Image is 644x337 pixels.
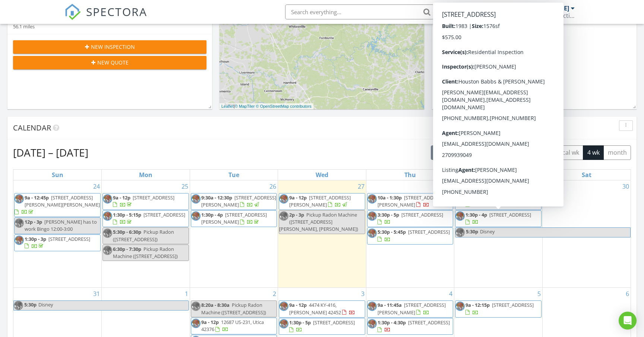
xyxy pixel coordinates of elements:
a: 9a - 12:45p [STREET_ADDRESS][PERSON_NAME][PERSON_NAME] [14,193,101,217]
a: Thursday [403,170,417,180]
img: profile.jpg [455,211,465,221]
span: [STREET_ADDRESS] [408,229,450,235]
span: Calendar [13,123,51,133]
img: profile.jpg [455,228,465,237]
a: © MapTiler [235,104,255,108]
a: 3:30p - 5p [STREET_ADDRESS] [378,211,443,225]
a: 9a - 12:15p [STREET_ADDRESS] [455,300,542,317]
a: Go to August 24, 2025 [92,180,101,192]
img: profile.jpg [15,194,24,204]
span: [STREET_ADDRESS] [492,302,534,308]
span: [STREET_ADDRESS] [143,211,185,218]
a: Go to August 25, 2025 [180,180,190,192]
button: list [501,145,518,160]
span: SPECTORA [86,4,147,19]
a: 1:30p - 4p [STREET_ADDRESS][PERSON_NAME] [191,210,277,227]
span: 1:30p - 3p [25,236,46,242]
a: 10a - 1:30p [STREET_ADDRESS][PERSON_NAME] [378,194,446,208]
span: 9a - 11:45a [465,194,490,201]
a: Go to September 3, 2025 [360,288,366,300]
img: profile.jpg [367,229,377,238]
span: [STREET_ADDRESS][PERSON_NAME] [201,211,267,225]
span: 9a - 12p [113,194,130,201]
button: New Inspection [13,40,206,54]
button: [DATE] [431,145,458,160]
span: [STREET_ADDRESS][PERSON_NAME][PERSON_NAME] [25,194,100,208]
span: 5:30p [24,301,37,310]
h2: [DATE] – [DATE] [13,145,88,160]
img: profile.jpg [15,236,24,245]
span: [STREET_ADDRESS][PERSON_NAME] [378,194,446,208]
span: 8:20a - 8:30a [201,302,230,308]
img: profile.jpg [103,211,112,221]
span: 1:30p - 5p [289,319,311,326]
a: 9:30a - 12:30p [STREET_ADDRESS][PERSON_NAME] [201,194,276,208]
a: 9a - 11:45a [STREET_ADDRESS] [455,193,542,210]
span: Pickup Radon Machine ([STREET_ADDRESS][PERSON_NAME], [PERSON_NAME]) [279,211,358,232]
a: 9a - 12p [STREET_ADDRESS][PERSON_NAME] [279,193,365,210]
a: 9:30a - 12:30p [STREET_ADDRESS][PERSON_NAME] [191,193,277,210]
img: profile.jpg [191,319,201,328]
td: Go to August 27, 2025 [278,180,366,288]
button: day [518,145,536,160]
a: Go to August 30, 2025 [621,180,631,192]
a: Go to August 27, 2025 [356,180,366,192]
a: 5:30p - 5:45p [STREET_ADDRESS] [378,229,450,242]
span: New Inspection [91,43,135,51]
div: | [220,103,313,110]
a: Leaflet [221,104,234,108]
span: [STREET_ADDRESS] [313,319,355,326]
span: 5:30p [465,228,479,237]
a: 9a - 12p [STREET_ADDRESS] [113,194,174,208]
span: 12p - 3p [25,218,42,225]
td: Go to August 29, 2025 [454,180,543,288]
a: 1:30p - 4p [STREET_ADDRESS] [465,211,531,225]
span: 9a - 12p [289,302,307,308]
button: cal wk [558,145,584,160]
span: [STREET_ADDRESS][PERSON_NAME] [289,194,351,208]
a: Friday [493,170,504,180]
div: [PERSON_NAME] [521,4,569,12]
span: 12687 US-231, Utica 42376 [201,319,264,333]
td: Go to August 24, 2025 [13,180,102,288]
span: [STREET_ADDRESS] [48,236,90,242]
span: 10a - 1:30p [378,194,402,201]
span: [PERSON_NAME] has to work Bingo 12:00-3:00 [25,218,97,232]
span: [STREET_ADDRESS][PERSON_NAME] [201,194,276,208]
td: Go to August 28, 2025 [366,180,454,288]
span: 9a - 12:15p [465,302,490,308]
a: 9a - 11:45a [STREET_ADDRESS][PERSON_NAME] [367,300,454,317]
button: month [603,145,631,160]
button: New Quote [13,56,206,69]
span: [STREET_ADDRESS] [408,319,450,326]
a: 5:30p - 5:45p [STREET_ADDRESS] [367,227,454,244]
a: 1:30p - 4p [STREET_ADDRESS][PERSON_NAME] [201,211,267,225]
div: Bluegrass Home Inspections LLC [500,12,575,19]
a: Go to September 6, 2025 [624,288,631,300]
span: Disney [38,301,53,308]
a: 1:30p - 5:15p [STREET_ADDRESS] [113,211,185,225]
a: Go to August 26, 2025 [268,180,278,192]
a: 1:30p - 4:30p [STREET_ADDRESS] [378,319,450,333]
img: profile.jpg [279,194,288,204]
span: New Quote [97,59,129,66]
a: Saturday [580,170,593,180]
button: Next [480,145,497,160]
button: week [536,145,559,160]
span: 9:30a - 12:30p [201,194,232,201]
span: [STREET_ADDRESS] [489,211,531,218]
span: [STREET_ADDRESS] [401,211,443,218]
a: Go to September 5, 2025 [536,288,542,300]
a: 1:30p - 5p [STREET_ADDRESS] [289,319,355,333]
div: 56.1 miles [13,23,88,30]
button: 4 wk [583,145,604,160]
a: 1:30p - 4p [STREET_ADDRESS] [455,210,542,227]
a: 9a - 11:45a [STREET_ADDRESS] [465,194,534,208]
a: Sunday [50,170,65,180]
a: 9a - 12p 4474 KY-416, [PERSON_NAME] 42452 [279,300,365,317]
a: Go to September 4, 2025 [448,288,454,300]
span: 9a - 12p [201,319,219,325]
a: Go to September 2, 2025 [271,288,278,300]
span: [STREET_ADDRESS] [492,194,534,201]
span: 5:30p - 6:30p [113,229,141,235]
